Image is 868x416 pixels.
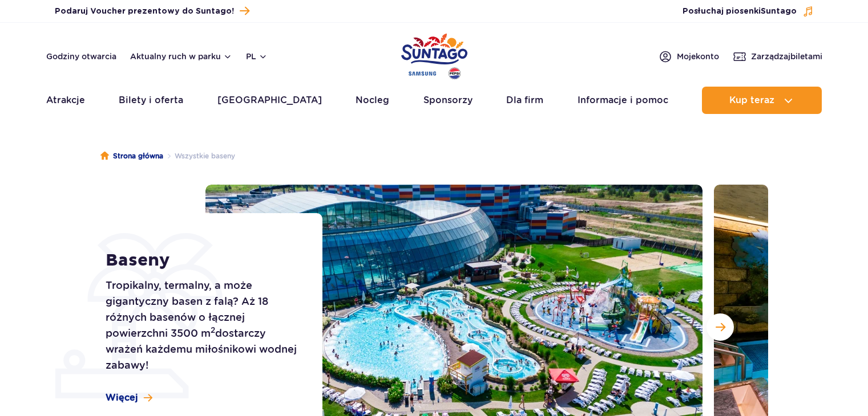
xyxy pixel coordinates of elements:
[761,7,797,15] span: Suntago
[683,6,814,17] button: Posłuchaj piosenkiSuntago
[659,50,719,63] a: Mojekonto
[130,52,232,61] button: Aktualny ruch w parku
[401,28,467,81] a: Park of Poland
[211,325,215,335] sup: 2
[733,50,822,63] a: Zarządzajbiletami
[217,87,322,114] a: [GEOGRAPHIC_DATA]
[578,87,668,114] a: Informacje i pomoc
[119,87,183,114] a: Bilety i oferta
[729,95,774,105] span: Kup teraz
[106,250,297,271] h1: Baseny
[246,51,268,62] button: pl
[100,150,163,162] a: Strona główna
[423,87,473,114] a: Sponsorzy
[683,6,797,17] span: Posłuchaj piosenki
[106,391,138,404] span: Więcej
[163,150,235,162] li: Wszystkie baseny
[106,278,297,373] p: Tropikalny, termalny, a może gigantyczny basen z falą? Aż 18 różnych basenów o łącznej powierzchn...
[706,313,734,341] button: Następny slajd
[506,87,543,114] a: Dla firm
[702,87,822,114] button: Kup teraz
[55,3,249,19] a: Podaruj Voucher prezentowy do Suntago!
[106,391,152,404] a: Więcej
[677,51,719,62] span: Moje konto
[751,51,822,62] span: Zarządzaj biletami
[46,51,116,62] a: Godziny otwarcia
[46,87,85,114] a: Atrakcje
[55,6,234,17] span: Podaruj Voucher prezentowy do Suntago!
[356,87,389,114] a: Nocleg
